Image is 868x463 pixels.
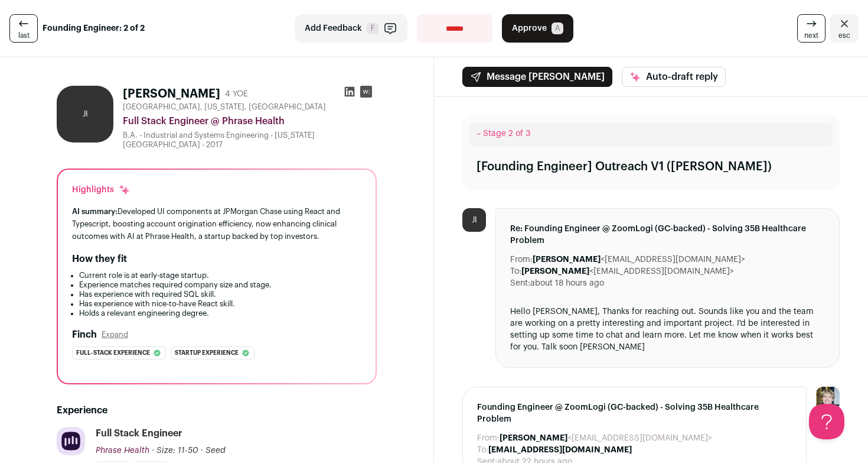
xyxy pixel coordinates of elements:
[488,446,632,454] b: [EMAIL_ADDRESS][DOMAIN_NAME]
[76,347,150,359] span: Full-stack experience
[477,432,500,444] dt: From:
[57,428,84,455] img: 7e25117be5184d8ed08773f1b91108e26726ddfe03ef4ef0fa54f8e04c65dd02.png
[477,129,481,138] span: –
[102,330,128,339] button: Expand
[521,266,734,277] dd: <[EMAIL_ADDRESS][DOMAIN_NAME]>
[96,446,149,455] span: Phrase Health
[500,432,712,444] dd: <[EMAIL_ADDRESS][DOMAIN_NAME]>
[123,86,220,102] h1: [PERSON_NAME]
[205,446,226,455] span: Seed
[79,271,361,280] li: Current role is at early-stage startup.
[512,22,547,34] span: Approve
[96,427,182,440] div: Full Stack Engineer
[797,14,825,43] a: next
[175,347,239,359] span: Startup experience
[18,31,30,40] span: last
[552,22,563,34] span: A
[510,223,825,247] span: Re: Founding Engineer @ ZoomLogi (GC-backed) - Solving 35B Healthcare Problem
[533,254,745,266] dd: <[EMAIL_ADDRESS][DOMAIN_NAME]>
[201,445,203,456] span: ·
[830,14,859,43] a: Close
[530,277,604,289] dd: about 18 hours ago
[72,205,361,242] div: Developed UI components at JPMorgan Chase using React and Typescript, boosting account originatio...
[123,131,377,150] div: B.A. - Industrial and Systems Engineering - [US_STATE][GEOGRAPHIC_DATA] - 2017
[123,102,326,112] span: [GEOGRAPHIC_DATA], [US_STATE], [GEOGRAPHIC_DATA]
[305,22,362,34] span: Add Feedback
[510,254,533,266] dt: From:
[79,299,361,309] li: Has experience with nice-to-have React skill.
[79,290,361,299] li: Has experience with required SQL skill.
[816,387,840,410] img: 6494470-medium_jpg
[79,280,361,290] li: Experience matches required company size and stage.
[510,266,521,277] dt: To:
[500,434,567,442] b: [PERSON_NAME]
[477,444,488,456] dt: To:
[502,14,573,43] button: Approve A
[462,208,486,232] div: JI
[152,446,198,455] span: · Size: 11-50
[510,306,825,353] div: Hello [PERSON_NAME], Thanks for reaching out. Sounds like you and the team are working on a prett...
[533,255,601,264] b: [PERSON_NAME]
[225,88,248,100] div: 4 YOE
[57,86,113,143] div: JI
[809,404,844,439] iframe: Help Scout Beacon - Open
[72,252,127,266] h2: How they fit
[72,328,97,342] h2: Finch
[72,208,118,215] span: AI summary:
[123,114,377,128] div: Full Stack Engineer @ Phrase Health
[462,67,612,87] button: Message [PERSON_NAME]
[57,403,377,417] h2: Experience
[79,309,361,318] li: Holds a relevant engineering degree.
[622,67,726,87] button: Auto-draft reply
[72,184,130,196] div: Highlights
[367,22,378,34] span: F
[483,129,530,138] span: Stage 2 of 3
[521,267,589,276] b: [PERSON_NAME]
[43,22,145,34] strong: Founding Engineer: 2 of 2
[477,158,772,175] div: [Founding Engineer] Outreach V1 ([PERSON_NAME])
[510,277,530,289] dt: Sent:
[477,402,792,425] span: Founding Engineer @ ZoomLogi (GC-backed) - Solving 35B Healthcare Problem
[295,14,407,43] button: Add Feedback F
[804,31,818,40] span: next
[9,14,38,43] a: last
[838,31,850,40] span: esc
